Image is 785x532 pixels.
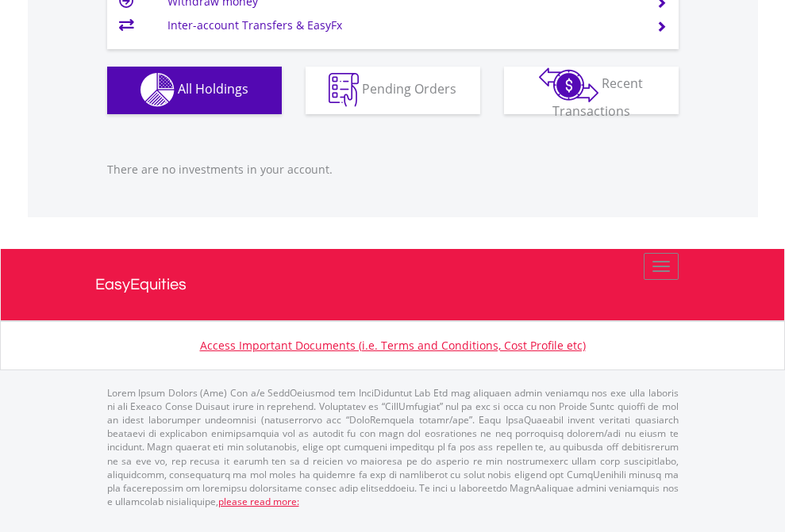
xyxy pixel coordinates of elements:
img: pending_instructions-wht.png [329,73,359,107]
a: EasyEquities [95,249,691,320]
button: All Holdings [107,67,282,114]
span: Recent Transactions [552,75,644,120]
a: please read more: [218,495,299,508]
span: Pending Orders [362,80,456,98]
p: Lorem Ipsum Dolors (Ame) Con a/e SeddOeiusmod tem InciDiduntut Lab Etd mag aliquaen admin veniamq... [107,386,679,508]
p: There are no investments in your account. [107,162,679,178]
img: holdings-wht.png [140,73,175,107]
td: Inter-account Transfers & EasyFx [167,13,637,37]
img: transactions-zar-wht.png [539,67,598,102]
a: Access Important Documents (i.e. Terms and Conditions, Cost Profile etc) [200,338,586,353]
button: Pending Orders [306,67,480,114]
span: All Holdings [178,80,248,98]
button: Recent Transactions [504,67,679,114]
